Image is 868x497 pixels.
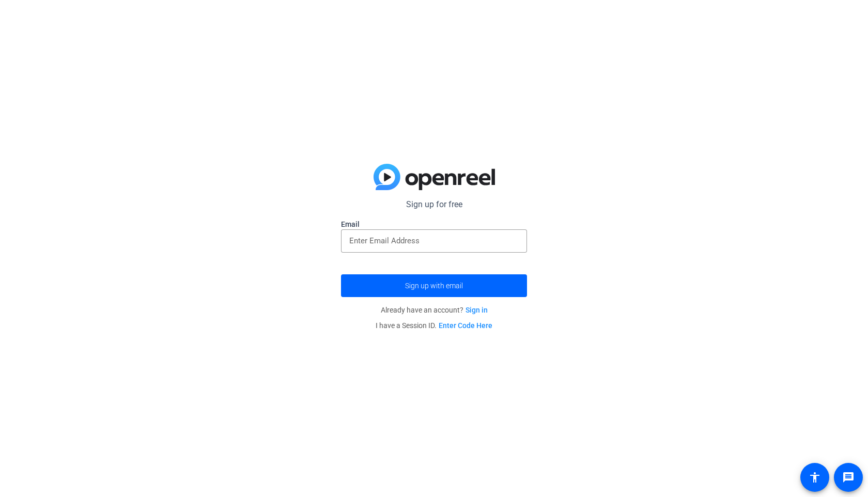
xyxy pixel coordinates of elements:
button: Sign up with email [341,274,527,297]
input: Enter Email Address [349,235,519,247]
label: Email [341,219,527,229]
span: I have a Session ID. [376,321,492,330]
span: Already have an account? [381,306,488,314]
a: Sign in [466,306,488,314]
img: blue-gradient.svg [374,164,495,191]
mat-icon: message [842,471,855,484]
a: Enter Code Here [439,321,492,330]
p: Sign up for free [341,198,527,211]
mat-icon: accessibility [809,471,821,484]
